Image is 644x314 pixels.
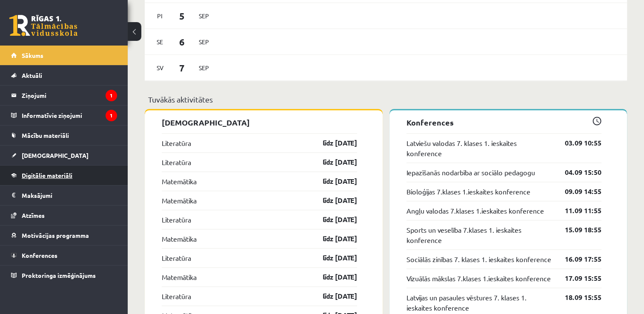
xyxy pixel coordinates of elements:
a: līdz [DATE] [308,253,357,263]
a: Vizuālās mākslas 7.klases 1.ieskaites konference [406,273,551,283]
a: Informatīvie ziņojumi1 [11,106,117,125]
span: Sep [195,9,213,23]
a: Literatūra [162,214,191,225]
a: 03.09 10:55 [552,138,601,148]
p: [DEMOGRAPHIC_DATA] [162,117,357,128]
legend: Maksājumi [22,186,117,205]
span: Sākums [22,51,43,59]
a: Aktuāli [11,66,117,85]
a: 04.09 15:50 [552,167,601,177]
span: Digitālie materiāli [22,171,72,179]
a: Digitālie materiāli [11,166,117,185]
a: Matemātika [162,234,197,244]
a: Latviešu valodas 7. klases 1. ieskaites konference [406,138,552,158]
span: 6 [169,35,195,49]
a: Literatūra [162,253,191,263]
a: līdz [DATE] [308,291,357,301]
a: līdz [DATE] [308,234,357,244]
a: Literatūra [162,291,191,301]
a: Literatūra [162,157,191,167]
a: 18.09 15:55 [552,292,601,303]
a: 11.09 11:55 [552,206,601,216]
a: Konferences [11,245,117,265]
legend: Ziņojumi [22,86,117,105]
span: [DEMOGRAPHIC_DATA] [22,151,89,159]
a: Latvijas un pasaules vēstures 7. klases 1. ieskaites konference [406,292,552,313]
a: Mācību materiāli [11,126,117,145]
span: 5 [169,9,195,23]
a: Bioloģijas 7.klases 1.ieskaites konference [406,186,530,197]
a: Matemātika [162,195,197,206]
a: 15.09 18:55 [552,225,601,235]
a: Sociālās zinības 7. klases 1. ieskaites konference [406,254,551,264]
a: Matemātika [162,272,197,282]
a: 17.09 15:55 [552,273,601,283]
span: 7 [169,61,195,75]
a: līdz [DATE] [308,214,357,225]
a: Atzīmes [11,206,117,225]
a: Literatūra [162,138,191,148]
span: Sv [151,61,169,74]
a: Ziņojumi1 [11,86,117,105]
i: 1 [106,110,117,121]
a: 16.09 17:55 [552,254,601,264]
i: 1 [106,90,117,101]
span: Aktuāli [22,71,42,79]
a: Sports un veselība 7.klases 1. ieskaites konference [406,225,552,245]
a: līdz [DATE] [308,138,357,148]
a: Iepazīšanās nodarbība ar sociālo pedagogu [406,167,535,177]
a: Matemātika [162,176,197,186]
a: līdz [DATE] [308,176,357,186]
p: Konferences [406,117,602,128]
a: līdz [DATE] [308,157,357,167]
a: [DEMOGRAPHIC_DATA] [11,146,117,165]
a: Maksājumi [11,186,117,205]
span: Mācību materiāli [22,131,69,139]
span: Pi [151,9,169,23]
a: Angļu valodas 7.klases 1.ieskaites konference [406,206,544,216]
span: Sep [195,35,213,49]
a: līdz [DATE] [308,195,357,206]
span: Konferences [22,251,57,259]
span: Sep [195,61,213,74]
legend: Informatīvie ziņojumi [22,106,117,125]
span: Se [151,35,169,49]
p: Tuvākās aktivitātes [148,94,624,105]
span: Atzīmes [22,211,45,219]
a: Rīgas 1. Tālmācības vidusskola [9,15,77,36]
span: Motivācijas programma [22,231,89,239]
a: Proktoringa izmēģinājums [11,265,117,285]
a: Sākums [11,46,117,65]
a: līdz [DATE] [308,272,357,282]
a: Motivācijas programma [11,226,117,245]
span: Proktoringa izmēģinājums [22,271,96,279]
a: 09.09 14:55 [552,186,601,197]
